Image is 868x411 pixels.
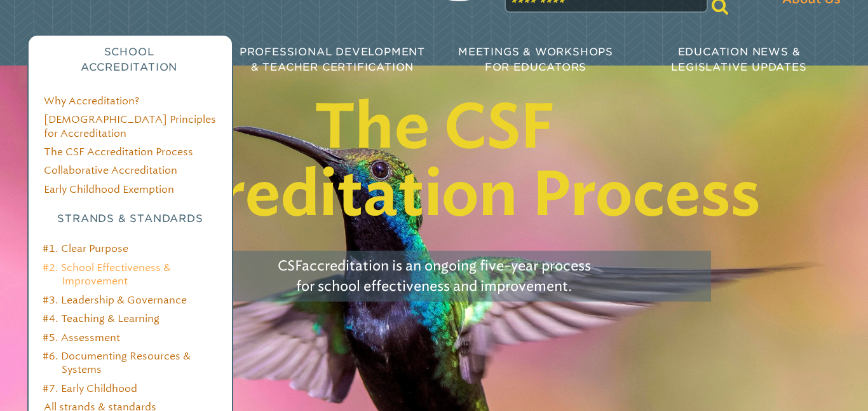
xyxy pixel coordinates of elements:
[44,183,174,195] a: Early Childhood Exemption
[43,331,120,344] a: #5. Assessment
[278,257,302,274] span: CSF
[43,382,137,394] a: #7. Early Childhood
[44,211,217,226] h3: Strands & Standards
[240,46,425,73] span: Professional Development & Teacher Certification
[43,242,128,254] a: #1. Clear Purpose
[44,95,139,107] a: Why Accreditation?
[43,261,171,287] a: #2. School Effectiveness & Improvement
[43,350,191,375] a: #6. Documenting Resources & Systems
[81,46,177,73] span: School Accreditation
[44,113,216,139] a: [DEMOGRAPHIC_DATA] Principles for Accreditation
[44,146,193,158] a: The CSF Accreditation Process
[157,251,711,302] p: accreditation is an ongoing five-year process for school effectiveness and improvement.
[458,46,613,73] span: Meetings & Workshops for Educators
[43,294,187,306] a: #3. Leadership & Governance
[43,312,159,324] a: #4. Teaching & Learning
[107,96,761,230] h1: The CSF Accreditation Process
[44,164,177,176] a: Collaborative Accreditation
[671,46,806,73] span: Education News & Legislative Updates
